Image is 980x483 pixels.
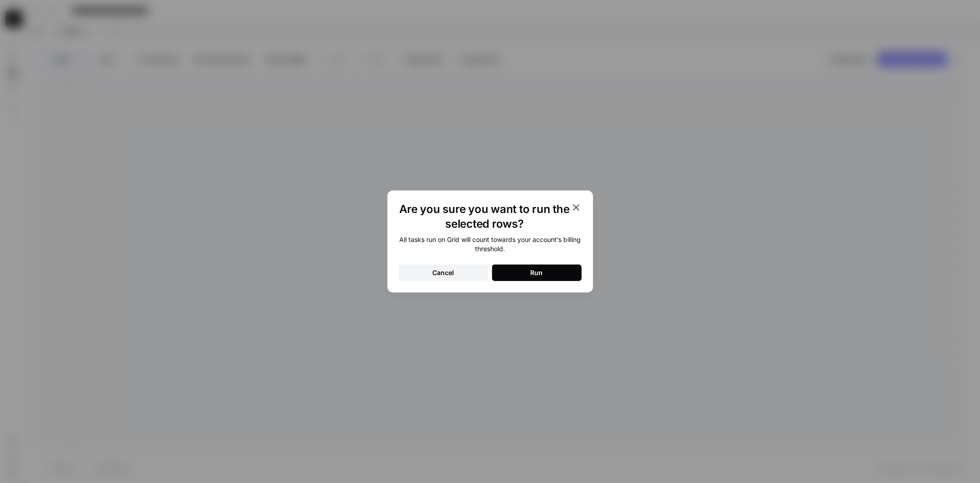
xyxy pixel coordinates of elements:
div: Run [531,268,543,277]
h1: Are you sure you want to run the selected rows? [399,202,571,231]
div: Cancel [433,268,454,277]
button: Cancel [399,264,488,281]
div: All tasks run on Grid will count towards your account’s billing threshold. [399,235,582,253]
button: Run [492,264,582,281]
